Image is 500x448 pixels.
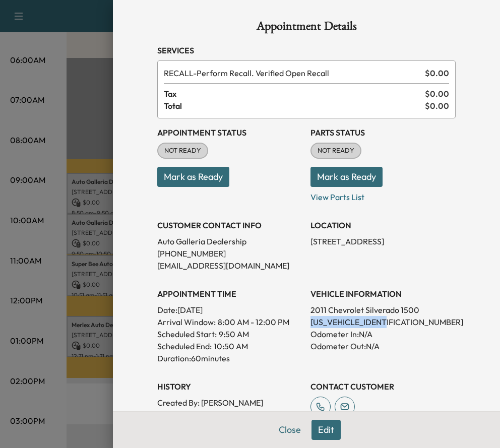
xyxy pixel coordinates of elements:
p: Scheduled End: [157,340,212,352]
h3: Parts Status [310,126,456,139]
span: $ 0.00 [425,100,449,112]
h3: CUSTOMER CONTACT INFO [157,219,302,231]
p: Duration: 60 minutes [157,352,302,364]
p: Odometer In: N/A [310,328,456,340]
p: Date: [DATE] [157,304,302,316]
p: Scheduled Start: [157,328,217,340]
span: $ 0.00 [425,88,449,100]
h1: Appointment Details [157,20,456,36]
p: [STREET_ADDRESS] [310,235,456,247]
p: [EMAIL_ADDRESS][DOMAIN_NAME] [157,260,302,272]
p: View Parts List [310,187,456,203]
p: Odometer Out: N/A [310,340,456,352]
h3: LOCATION [310,219,456,231]
span: Perform Recall. Verified Open Recall [164,67,421,79]
p: Created By : [PERSON_NAME] [157,397,302,409]
h3: Services [157,44,456,56]
p: Created At : [DATE] 2:01:53 PM [157,409,302,421]
button: Mark as Ready [157,167,229,187]
p: [PHONE_NUMBER] [157,247,302,260]
span: Total [164,100,425,112]
span: NOT READY [311,146,360,156]
span: Tax [164,88,425,100]
p: [US_VEHICLE_IDENTIFICATION_NUMBER] [310,316,456,328]
p: 2011 Chevrolet Silverado 1500 [310,304,456,316]
p: Auto Galleria Dealership [157,235,302,247]
span: 8:00 AM - 12:00 PM [218,316,289,328]
h3: History [157,380,302,393]
p: 9:50 AM [219,328,249,340]
span: NOT READY [158,146,207,156]
h3: VEHICLE INFORMATION [310,288,456,300]
span: $ 0.00 [425,67,449,79]
button: Close [272,420,307,440]
p: Arrival Window: [157,316,302,328]
h3: APPOINTMENT TIME [157,288,302,300]
button: Edit [311,420,341,440]
p: 10:50 AM [214,340,248,352]
button: Mark as Ready [310,167,383,187]
h3: Appointment Status [157,126,302,139]
h3: CONTACT CUSTOMER [310,380,456,393]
